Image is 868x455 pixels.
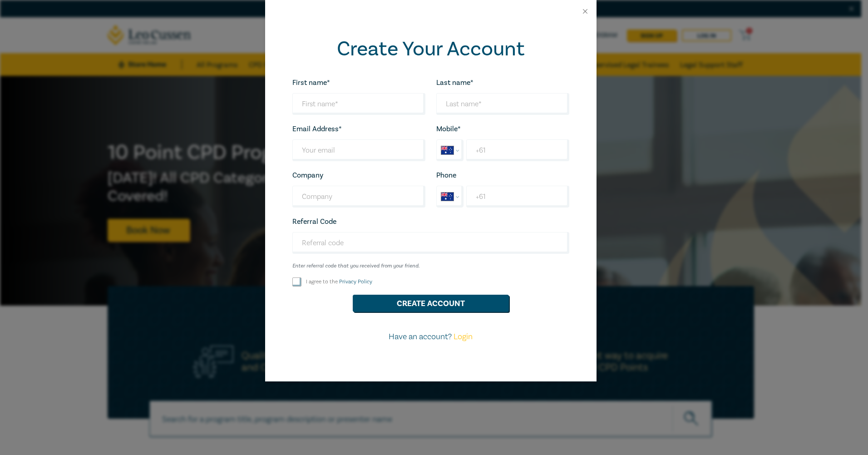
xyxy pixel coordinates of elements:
[292,125,342,133] label: Email Address*
[466,186,569,208] input: Enter phone number
[436,79,473,87] label: Last name*
[292,263,569,269] small: Enter referral code that you received from your friend.
[353,295,509,312] button: Create Account
[454,331,473,342] a: Login
[292,93,425,115] input: First name*
[466,139,569,161] input: Enter Mobile number
[306,278,372,286] label: I agree to the
[436,171,456,179] label: Phone
[292,37,569,61] h2: Create Your Account
[436,93,569,115] input: Last name*
[287,331,575,343] p: Have an account?
[292,186,425,208] input: Company
[292,171,323,179] label: Company
[436,125,461,133] label: Mobile*
[292,139,425,161] input: Your email
[581,7,589,15] button: Close
[292,232,569,254] input: Referral code
[292,79,330,87] label: First name*
[339,278,372,285] a: Privacy Policy
[292,218,336,226] label: Referral Code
